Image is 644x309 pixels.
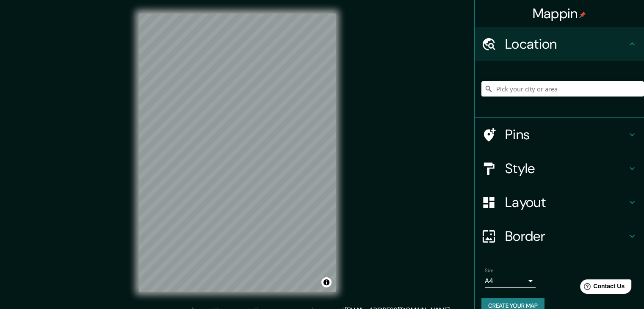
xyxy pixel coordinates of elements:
label: Size [485,267,494,274]
h4: Location [505,36,627,52]
div: Pins [475,118,644,152]
canvas: Map [139,14,336,292]
div: Layout [475,185,644,219]
h4: Pins [505,126,627,143]
div: Location [475,27,644,61]
div: Style [475,152,644,185]
div: Border [475,219,644,253]
div: A4 [485,274,536,288]
input: Pick your city or area [481,81,644,97]
h4: Layout [505,194,627,211]
img: pin-icon.png [579,11,586,18]
button: Toggle attribution [321,277,332,287]
h4: Border [505,228,627,245]
h4: Mappin [533,5,586,22]
iframe: Help widget launcher [569,276,635,300]
h4: Style [505,160,627,177]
